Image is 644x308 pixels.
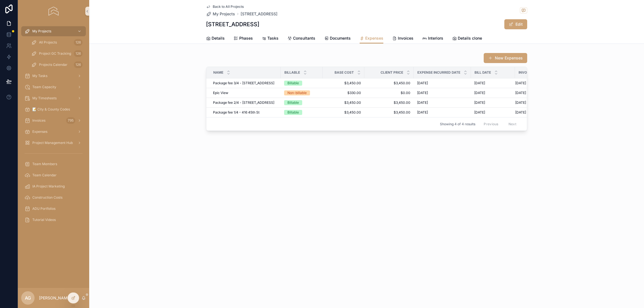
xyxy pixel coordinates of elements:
a: $3,450.00 [368,81,410,85]
a: Details [206,33,225,44]
span: Project Management Hub [32,141,73,145]
a: $3,450.00 [368,110,410,115]
a: Construction Costs [21,192,86,203]
a: $3,450.00 [326,110,361,115]
div: 126 [74,61,83,68]
span: [DATE] [515,81,526,85]
span: Package fee 2/4 - [STREET_ADDRESS] [213,100,274,105]
a: Non-billable [284,90,319,95]
span: Bill Date [474,70,491,75]
a: Details clone [452,33,482,44]
a: $3,450.00 [326,81,361,85]
span: Team Calendar [32,173,57,177]
span: Tasks [267,35,279,41]
a: 📝 City & County Codes [21,104,86,114]
a: Billable [284,81,319,86]
span: 📝 City & County Codes [32,107,70,112]
a: Package fee 3/4 - [STREET_ADDRESS] [213,81,277,85]
span: Invoices [32,118,45,123]
a: Back to All Projects [206,4,244,9]
div: Billable [287,81,299,86]
a: New Expenses [484,53,527,63]
a: [DATE] [474,110,512,115]
a: [DATE] [417,110,468,115]
span: Consultants [293,35,315,41]
a: [DATE] [474,81,512,85]
a: [DATE] [515,100,550,105]
span: Projects Calendar [39,62,67,67]
span: Expenses [32,129,47,134]
span: AG [25,295,31,301]
a: Project Management Hub [21,138,86,148]
button: Edit [504,19,527,29]
span: Team Members [32,162,57,166]
a: Billable [284,110,319,115]
a: $3,450.00 [368,100,410,105]
span: My Projects [32,29,51,33]
a: [STREET_ADDRESS] [241,11,277,17]
span: [DATE] [474,110,485,115]
span: [DATE] [417,110,428,115]
span: My Tasks [32,74,47,78]
div: Billable [287,100,299,105]
a: Consultants [287,33,315,44]
span: Expenses [365,35,383,41]
a: ADU Portfolios [21,204,86,214]
div: scrollable content [18,22,89,288]
a: $0.00 [368,91,410,95]
span: Epic View [213,91,228,95]
span: [DATE] [474,91,485,95]
a: [DATE] [515,91,550,95]
a: Team Capacity [21,82,86,92]
a: Team Calendar [21,170,86,180]
span: My Projects [213,11,235,17]
a: My Tasks [21,71,86,81]
span: [DATE] [474,100,485,105]
img: App logo [49,7,58,16]
a: [DATE] [474,91,512,95]
span: Invoices [398,35,413,41]
span: [DATE] [515,110,526,115]
a: Interiors [422,33,443,44]
p: [PERSON_NAME] [39,295,71,301]
a: Expenses [21,127,86,137]
a: Projects Calendar126 [28,60,86,70]
a: [DATE] [515,81,550,85]
span: Details clone [458,35,482,41]
a: Tutorial Videos [21,215,86,225]
div: Non-billable [287,90,307,95]
span: Back to All Projects [213,4,244,9]
span: [DATE] [417,100,428,105]
span: [DATE] [515,100,526,105]
span: Package fee 3/4 - [STREET_ADDRESS] [213,81,274,85]
a: [DATE] [417,91,468,95]
a: My Timesheets [21,93,86,103]
a: Tasks [262,33,279,44]
span: Showing 4 of 4 results [440,122,475,126]
span: Client Price [381,70,403,75]
span: Invoice Date [519,70,542,75]
a: Package fee 1/4 - 416 45th St [213,110,277,115]
a: Epic View [213,91,277,95]
a: Billable [284,100,319,105]
span: Documents [330,35,351,41]
span: Package fee 1/4 - 416 45th St [213,110,260,115]
div: 126 [74,39,83,46]
span: ADU Portfolios [32,206,55,211]
a: [DATE] [417,100,468,105]
a: Invoices [392,33,413,44]
a: My Projects [206,11,235,17]
div: 795 [66,117,75,124]
a: [DATE] [474,100,512,105]
span: Base Cost [335,70,354,75]
span: Team Capacity [32,85,56,89]
a: $3,450.00 [326,100,361,105]
a: Expenses [360,33,383,44]
a: IA Project Marketing [21,181,86,191]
